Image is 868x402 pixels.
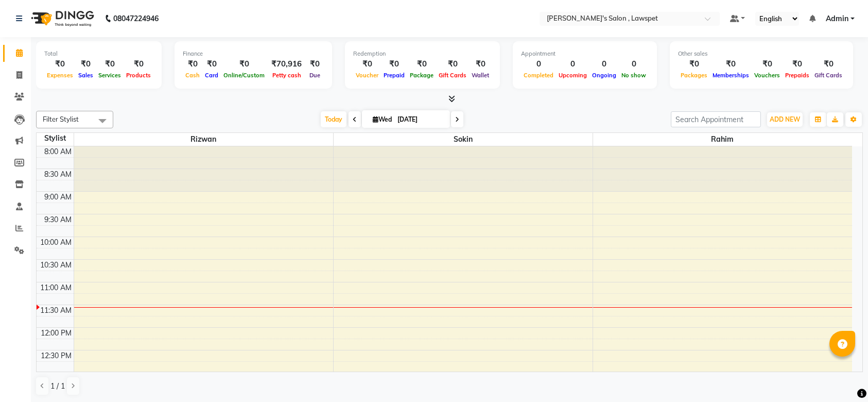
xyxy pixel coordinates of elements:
[710,58,752,70] div: ₹0
[76,58,96,70] div: ₹0
[38,305,74,316] div: 11:30 AM
[267,58,306,70] div: ₹70,916
[469,58,492,70] div: ₹0
[183,49,324,58] div: Finance
[74,133,333,146] span: Rizwan
[370,115,394,123] span: Wed
[113,4,159,33] b: 08047224946
[39,328,74,339] div: 12:00 PM
[589,72,619,79] span: Ongoing
[321,111,346,127] span: Today
[812,58,845,70] div: ₹0
[381,58,407,70] div: ₹0
[202,58,221,70] div: ₹0
[221,58,267,70] div: ₹0
[44,58,76,70] div: ₹0
[26,4,97,33] img: logo
[556,72,589,79] span: Upcoming
[270,72,304,79] span: Petty cash
[556,58,589,70] div: 0
[353,58,381,70] div: ₹0
[42,192,74,203] div: 9:00 AM
[43,115,79,123] span: Filter Stylist
[619,58,649,70] div: 0
[407,72,436,79] span: Package
[44,49,153,58] div: Total
[678,72,710,79] span: Packages
[44,72,76,79] span: Expenses
[38,282,74,293] div: 11:00 AM
[619,72,649,79] span: No show
[38,237,74,248] div: 10:00 AM
[589,58,619,70] div: 0
[678,49,845,58] div: Other sales
[469,72,492,79] span: Wallet
[826,13,848,24] span: Admin
[96,58,124,70] div: ₹0
[678,58,710,70] div: ₹0
[42,214,74,225] div: 9:30 AM
[521,49,649,58] div: Appointment
[39,350,74,361] div: 12:30 PM
[825,361,858,392] iframe: chat widget
[353,49,492,58] div: Redemption
[42,169,74,180] div: 8:30 AM
[812,72,845,79] span: Gift Cards
[183,58,202,70] div: ₹0
[752,58,783,70] div: ₹0
[221,72,267,79] span: Online/Custom
[96,72,124,79] span: Services
[783,72,812,79] span: Prepaids
[767,112,803,127] button: ADD NEW
[124,72,153,79] span: Products
[306,58,324,70] div: ₹0
[307,72,323,79] span: Due
[381,72,407,79] span: Prepaid
[521,58,556,70] div: 0
[42,146,74,157] div: 8:00 AM
[783,58,812,70] div: ₹0
[394,112,446,127] input: 2025-09-03
[710,72,752,79] span: Memberships
[334,133,593,146] span: Sokin
[521,72,556,79] span: Completed
[202,72,221,79] span: Card
[671,111,761,127] input: Search Appointment
[593,133,853,146] span: Rahim
[76,72,96,79] span: Sales
[436,72,469,79] span: Gift Cards
[50,381,65,392] span: 1 / 1
[770,115,800,123] span: ADD NEW
[752,72,783,79] span: Vouchers
[37,133,74,144] div: Stylist
[38,260,74,271] div: 10:30 AM
[124,58,153,70] div: ₹0
[436,58,469,70] div: ₹0
[353,72,381,79] span: Voucher
[407,58,436,70] div: ₹0
[183,72,202,79] span: Cash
